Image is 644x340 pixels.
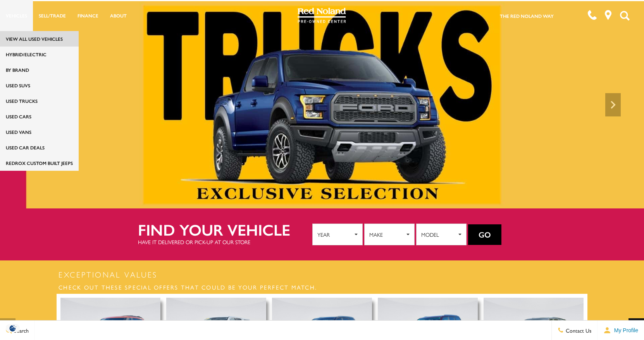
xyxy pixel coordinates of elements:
div: Next [605,93,621,116]
img: Opt-Out Icon [4,324,22,332]
button: Open user profile menu [598,321,644,340]
img: Red Noland Pre-Owned [298,8,346,23]
span: My Profile [611,327,638,333]
span: Year [317,229,353,240]
button: Go [468,224,501,245]
h2: Exceptional Values [57,269,587,280]
p: Have it delivered or pick-up at our store [138,238,312,246]
h2: Find your vehicle [138,221,312,238]
button: Open the search field [617,0,632,31]
span: Model [421,229,456,240]
section: Click to Open Cookie Consent Modal [4,324,22,332]
button: Model [416,224,467,245]
button: Year [312,224,363,245]
span: Contact Us [564,326,591,334]
button: Make [364,224,415,245]
a: Red Noland Pre-Owned [298,10,346,18]
a: The Red Noland Way [500,12,554,19]
h3: Check out these special offers that could be your perfect match. [57,280,587,294]
span: Make [369,229,405,240]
